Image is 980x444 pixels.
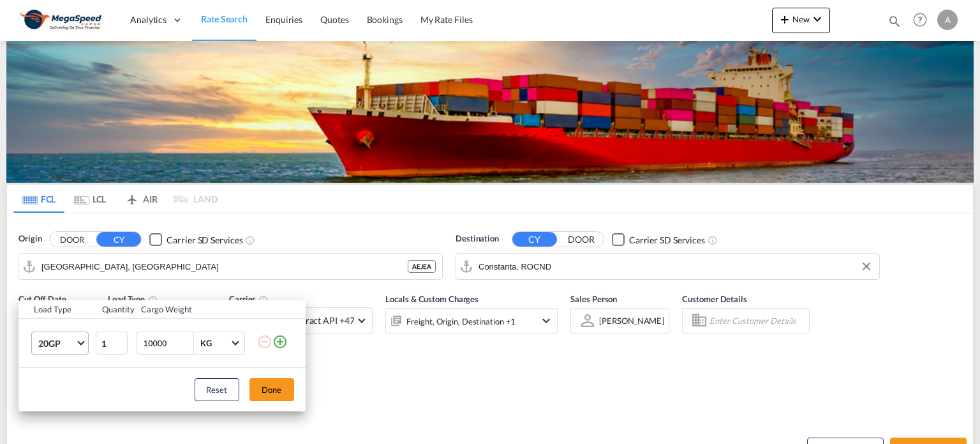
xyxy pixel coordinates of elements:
div: KG [200,338,212,348]
button: Reset [195,378,239,401]
md-icon: icon-minus-circle-outline [257,334,272,349]
input: Qty [96,332,128,355]
span: 20GP [38,337,75,350]
md-select: Choose: 20GP [31,332,89,355]
md-icon: icon-plus-circle-outline [272,334,288,349]
div: Cargo Weight [141,303,249,315]
th: Quantity [94,300,134,319]
button: Done [249,378,294,401]
th: Load Type [19,300,94,319]
input: Enter Weight [142,332,193,354]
